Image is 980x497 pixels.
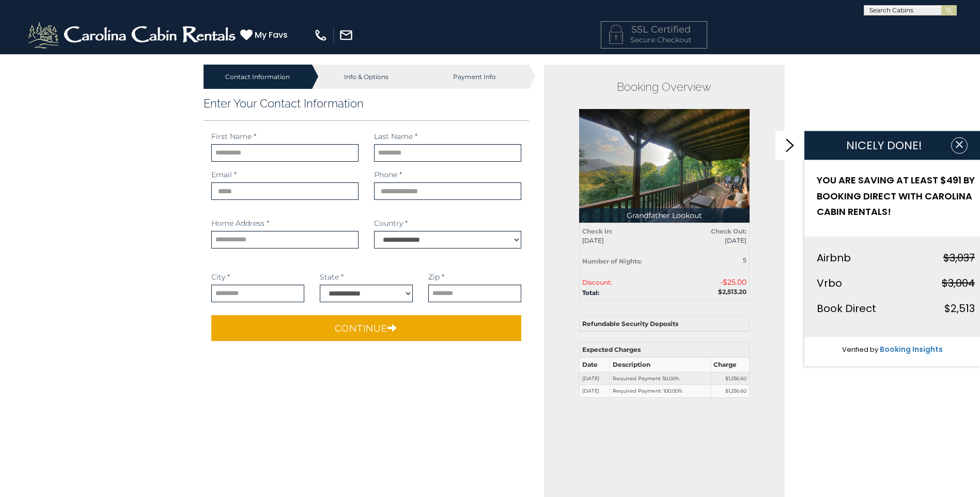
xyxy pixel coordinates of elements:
td: [DATE] [579,372,610,385]
span: Book Direct [817,301,876,315]
strong: Number of Nights: [582,257,642,265]
label: Email * [211,169,237,180]
div: 5 [702,256,746,265]
strong: Total: [582,289,599,297]
strong: Check In: [582,227,612,235]
div: Vrbo [817,274,842,291]
h3: Enter Your Contact Information [204,97,530,110]
th: Expected Charges [579,343,749,358]
label: First Name * [211,131,256,142]
th: Charge [710,357,749,372]
img: 1714398013_thumbnail.jpeg [579,109,750,223]
p: Secure Checkout [609,35,699,45]
label: Zip * [428,272,444,282]
span: [DATE] [582,236,657,245]
span: [DATE] [672,236,746,245]
label: City * [211,272,230,282]
img: phone-regular-white.png [314,28,328,42]
td: $1,256.60 [710,372,749,385]
span: Verified by [842,344,878,354]
label: Phone * [374,169,402,180]
h1: NICELY DONE! [817,139,951,152]
strong: Check Out: [711,227,746,235]
th: Refundable Security Deposits [579,317,749,332]
label: Home Address * [211,218,269,228]
strike: $3,004 [942,275,975,290]
span: Discount: [582,278,612,286]
span: My Favs [255,28,288,41]
td: Required Payment: 100.00% [610,385,710,398]
h2: Booking Overview [579,80,750,94]
a: Booking Insights [880,344,943,354]
strike: $3,037 [943,250,975,265]
div: -$25.00 [664,277,754,287]
td: Required Payment 50.00% [610,372,710,385]
th: Description [610,357,710,372]
div: $2,513 [944,299,975,317]
td: [DATE] [579,385,610,398]
button: Continue [211,315,522,341]
div: Airbnb [817,248,851,266]
div: $2,513.20 [664,287,754,296]
label: Last Name * [374,131,417,142]
img: mail-regular-white.png [339,28,353,42]
p: Grandfather Lookout [579,208,750,223]
label: Country * [374,218,408,228]
h2: YOU ARE SAVING AT LEAST $491 BY BOOKING DIRECT WITH CAROLINA CABIN RENTALS! [817,173,975,220]
img: White-1-2.png [26,20,240,51]
a: My Favs [240,28,290,42]
td: $1,256.60 [710,385,749,398]
h4: SSL Certified [609,25,699,35]
label: State * [320,272,344,282]
th: Date [579,357,610,372]
img: LOCKICON1.png [609,25,623,44]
